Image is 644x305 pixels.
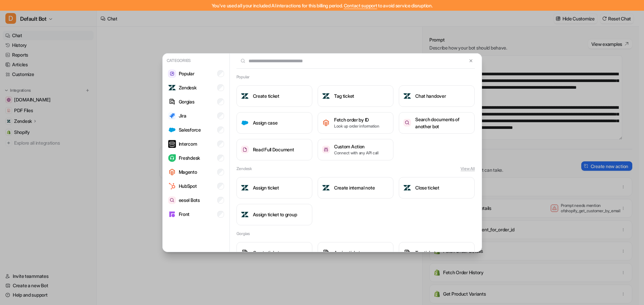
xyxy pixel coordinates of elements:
[241,184,249,192] img: Assign ticket
[334,150,379,156] p: Connect with any API call
[318,85,393,107] button: Tag ticketTag ticket
[236,204,312,225] button: Assign ticket to groupAssign ticket to group
[179,84,197,91] p: Zendesk
[253,249,279,256] h3: Create ticket
[461,166,475,172] button: View All
[322,146,330,153] img: Custom Action
[179,168,197,175] p: Magento
[253,92,279,99] h3: Create ticket
[415,92,446,99] h3: Chat handover
[318,177,393,199] button: Create internal noteCreate internal note
[241,249,249,256] img: Create ticket
[236,85,312,107] button: Create ticketCreate ticket
[241,92,249,100] img: Create ticket
[179,126,201,133] p: Salesforce
[236,231,250,237] h2: Gorgias
[179,154,200,161] p: Freshdesk
[179,98,195,105] p: Gorgias
[322,249,330,256] img: Assign ticket
[179,211,190,218] p: Front
[403,119,411,127] img: Search documents of another bot
[399,177,475,199] button: Close ticketClose ticket
[403,92,411,100] img: Chat handover
[334,116,379,123] h3: Fetch order by ID
[322,119,330,127] img: Fetch order by ID
[399,85,475,107] button: Chat handoverChat handover
[179,197,200,204] p: eesel Bots
[322,92,330,100] img: Tag ticket
[415,116,470,130] h3: Search documents of another bot
[241,146,249,153] img: Read Full Document
[236,166,252,172] h2: Zendesk
[236,242,312,263] button: Create ticketCreate ticket
[179,112,186,119] p: Jira
[399,112,475,134] button: Search documents of another botSearch documents of another bot
[322,184,330,192] img: Create internal note
[334,123,379,129] p: Look up order information
[253,146,294,153] h3: Read Full Document
[179,70,195,77] p: Popular
[403,184,411,192] img: Close ticket
[415,249,435,256] h3: Tag ticket
[253,211,297,218] h3: Assign ticket to group
[165,56,227,65] p: Categories
[253,119,278,126] h3: Assign case
[241,119,249,127] img: Assign case
[236,112,312,134] button: Assign caseAssign case
[415,184,439,191] h3: Close ticket
[253,184,279,191] h3: Assign ticket
[403,249,411,256] img: Tag ticket
[399,242,475,263] button: Tag ticketTag ticket
[334,184,375,191] h3: Create internal note
[236,139,312,160] button: Read Full DocumentRead Full Document
[318,139,393,160] button: Custom ActionCustom ActionConnect with any API call
[318,242,393,263] button: Assign ticketAssign ticket
[334,249,360,256] h3: Assign ticket
[179,140,197,147] p: Intercom
[334,92,354,99] h3: Tag ticket
[179,182,197,189] p: HubSpot
[236,74,250,80] h2: Popular
[318,112,393,134] button: Fetch order by IDFetch order by IDLook up order information
[241,211,249,219] img: Assign ticket to group
[236,177,312,199] button: Assign ticketAssign ticket
[334,143,379,150] h3: Custom Action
